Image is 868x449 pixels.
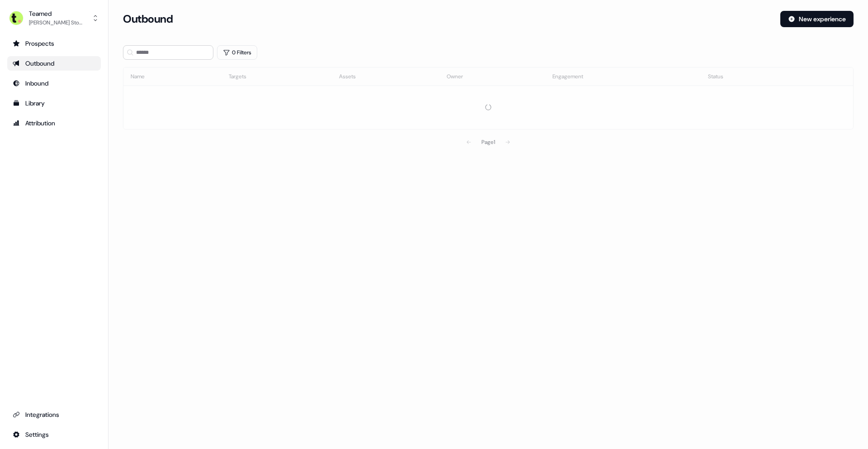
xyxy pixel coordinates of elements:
div: Outbound [13,59,95,68]
h3: Outbound [123,12,173,26]
a: Go to prospects [7,36,101,51]
button: 0 Filters [217,45,257,60]
div: Attribution [13,119,95,128]
button: New experience [780,11,854,27]
div: Library [13,99,95,108]
div: Teamed [29,9,83,18]
div: [PERSON_NAME] Stones [29,18,83,27]
div: Settings [13,430,95,439]
a: Go to integrations [7,407,101,422]
div: Integrations [13,410,95,419]
button: Teamed[PERSON_NAME] Stones [7,7,101,29]
a: Go to outbound experience [7,56,101,71]
a: Go to attribution [7,116,101,130]
a: Go to templates [7,96,101,110]
a: Go to Inbound [7,76,101,91]
div: Inbound [13,79,95,88]
a: Go to integrations [7,427,101,442]
div: Prospects [13,39,95,48]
